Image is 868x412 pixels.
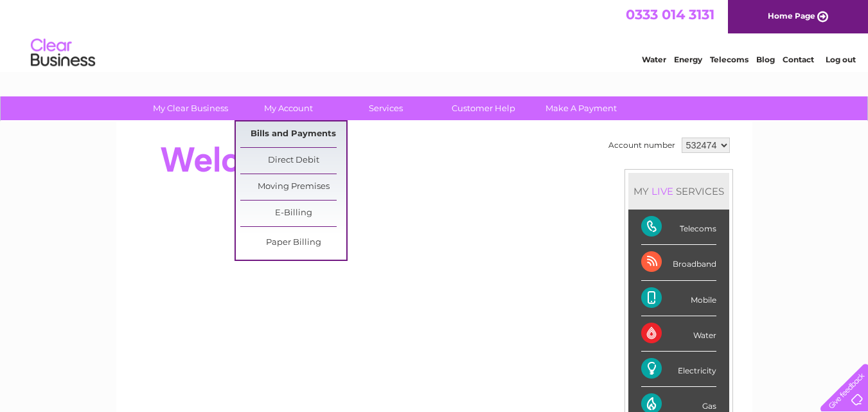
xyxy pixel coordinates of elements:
a: Customer Help [430,96,536,120]
a: Telecoms [710,55,748,64]
a: Contact [783,55,814,64]
a: 0333 014 3131 [626,6,714,22]
div: Telecoms [641,210,716,245]
div: MY SERVICES [628,173,729,210]
a: Make A Payment [528,96,634,120]
a: Water [642,55,666,64]
a: Bills and Payments [240,121,346,147]
td: Account number [605,134,678,156]
a: Moving Premises [240,174,346,200]
div: Mobile [641,281,716,316]
a: My Clear Business [137,96,244,120]
div: Electricity [641,352,716,387]
a: Log out [826,55,856,64]
div: LIVE [649,185,676,197]
a: Paper Billing [240,230,346,256]
img: logo.png [30,33,96,73]
div: Water [641,316,716,352]
a: My Account [235,96,341,120]
a: Energy [674,55,702,64]
a: Services [333,96,439,120]
div: Clear Business is a trading name of Verastar Limited (registered in [GEOGRAPHIC_DATA] No. 3667643... [131,7,738,62]
a: Blog [756,55,775,64]
a: Direct Debit [240,148,346,174]
a: E-Billing [240,201,346,226]
div: Broadband [641,245,716,280]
